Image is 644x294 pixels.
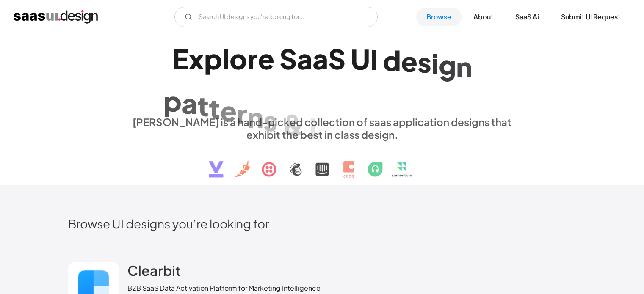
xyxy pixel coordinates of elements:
input: Search UI designs you're looking for... [174,7,378,27]
a: Browse [416,8,462,26]
div: e [258,42,274,75]
div: a [312,42,328,75]
div: B2B SaaS Data Activation Platform for Marketing Intelligence [127,283,321,293]
div: d [383,44,401,76]
div: S [328,42,345,75]
div: a [182,87,197,119]
h1: Explore SaaS UI design patterns & interactions. [127,42,517,107]
form: Email Form [174,7,378,27]
div: I [370,43,378,75]
div: E [172,42,188,75]
div: l [222,42,229,75]
div: a [297,42,312,75]
div: s [263,104,277,137]
div: o [229,42,247,75]
div: p [163,85,182,117]
img: text, icon, saas logo [194,141,451,185]
div: e [220,95,237,127]
div: t [209,92,220,124]
div: n [456,50,472,83]
h2: Browse UI designs you’re looking for [68,216,576,231]
div: r [247,42,258,75]
div: g [439,49,456,81]
div: n [317,116,333,148]
div: i [310,112,317,144]
div: n [247,101,263,133]
div: e [401,44,417,77]
a: home [14,10,98,24]
a: Submit UI Request [551,8,630,26]
div: [PERSON_NAME] is a hand-picked collection of saas application designs that exhibit the best in cl... [127,115,517,141]
div: x [188,42,204,75]
div: s [417,46,431,78]
h2: Clearbit [127,262,181,279]
a: Clearbit [127,262,181,283]
a: About [463,8,503,26]
div: p [204,42,222,75]
div: i [431,47,439,80]
div: & [282,108,304,140]
a: SaaS Ai [505,8,549,26]
div: t [197,89,209,122]
div: U [351,42,370,75]
div: r [237,98,247,130]
div: S [279,42,297,75]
